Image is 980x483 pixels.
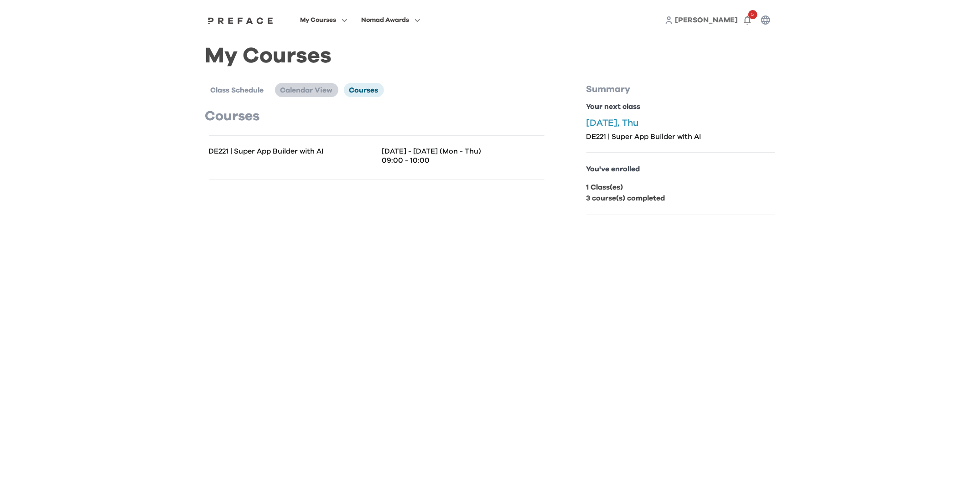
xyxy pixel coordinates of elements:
[586,118,775,128] p: [DATE], Thu
[675,15,738,26] a: [PERSON_NAME]
[586,195,665,202] b: 3 course(s) completed
[205,108,548,124] p: Courses
[209,147,377,156] p: DE221 | Super App Builder with AI
[586,132,775,141] p: DE221 | Super App Builder with AI
[206,17,276,24] img: Preface Logo
[280,87,333,94] span: Calendar View
[300,15,336,26] span: My Courses
[586,83,775,96] p: Summary
[586,101,775,112] p: Your next class
[738,11,757,29] button: 5
[586,184,623,191] b: 1 Class(es)
[211,87,264,94] span: Class Schedule
[349,87,379,94] span: Courses
[358,14,423,26] button: Nomad Awards
[205,51,775,61] h1: My Courses
[382,156,544,165] p: 09:00 - 10:00
[748,10,757,19] span: 5
[382,147,544,156] p: [DATE] - [DATE] (Mon - Thu)
[675,16,738,24] span: [PERSON_NAME]
[586,164,775,175] p: You've enrolled
[297,14,350,26] button: My Courses
[361,15,409,26] span: Nomad Awards
[206,16,276,24] a: Preface Logo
